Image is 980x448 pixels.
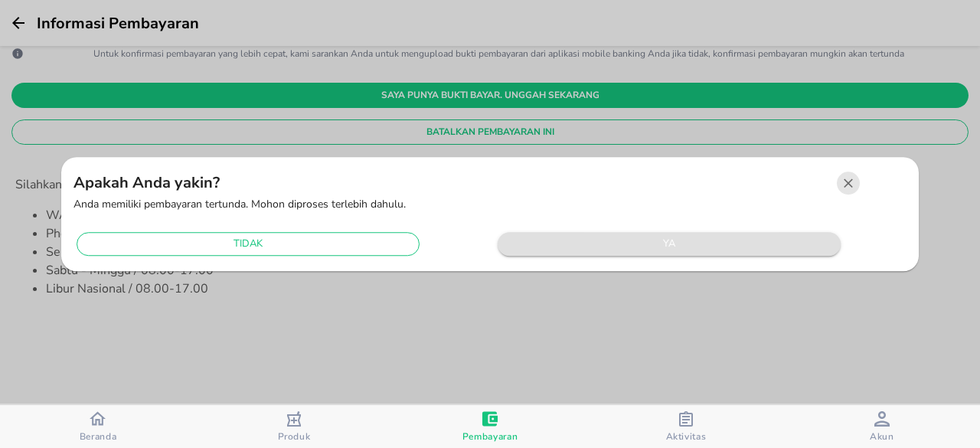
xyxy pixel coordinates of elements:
[84,235,412,253] span: tidak
[278,430,311,443] span: Produk
[505,235,833,253] span: ya
[870,430,894,443] span: Akun
[80,430,117,443] span: Beranda
[73,196,906,212] p: Anda memiliki pembayaran tertunda. Mohon diproses terlebih dahulu.
[588,405,784,448] button: Aktivitas
[77,232,420,256] button: tidak
[784,405,980,448] button: Akun
[462,430,518,443] span: Pembayaran
[666,430,707,443] span: Aktivitas
[196,405,392,448] button: Produk
[498,232,841,256] button: ya
[73,169,837,196] h5: Apakah Anda yakin?
[392,405,588,448] button: Pembayaran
